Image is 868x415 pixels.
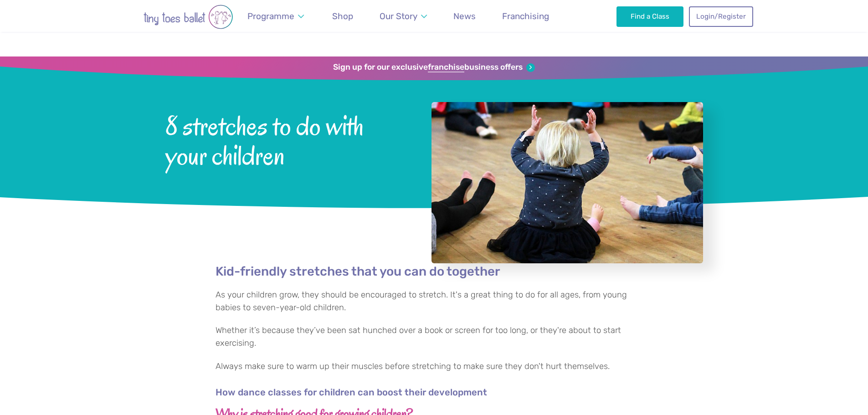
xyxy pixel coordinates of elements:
[453,11,476,21] span: News
[498,5,554,27] a: Franchising
[328,5,358,27] a: Shop
[243,5,308,27] a: Programme
[332,11,353,21] span: Shop
[333,62,535,72] a: Sign up for our exclusivefranchisebusiness offers
[502,11,549,21] span: Franchising
[216,388,487,398] a: How dance classes for children can boost their development
[216,361,610,371] span: Always make sure to warm up their muscles before stretching to make sure they don't hurt themselves.
[689,6,753,26] a: Login/Register
[165,109,407,171] span: 8 stretches to do with your children
[449,5,480,27] a: News
[380,11,417,21] span: Our Story
[115,5,261,29] img: tiny toes ballet
[247,11,294,21] span: Programme
[428,62,464,72] strong: franchise
[616,6,683,26] a: Find a Class
[216,289,653,314] p: As your children grow, they should be encouraged to stretch. It's a great thing to do for all age...
[216,324,653,349] p: Whether it’s because they’ve been sat hunched over a book or screen for too long, or they're abou...
[375,5,431,27] a: Our Story
[216,264,653,279] h2: Kid-friendly stretches that you can do together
